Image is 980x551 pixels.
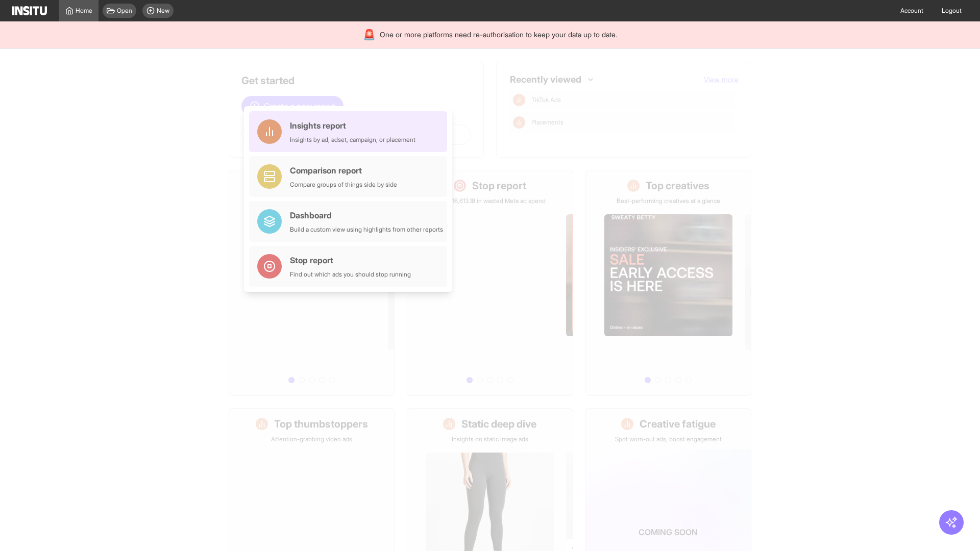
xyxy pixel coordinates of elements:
div: 🚨 [363,28,376,42]
span: New [157,7,169,15]
span: Open [117,7,132,15]
div: Insights report [290,119,415,132]
div: Stop report [290,254,411,266]
div: Insights by ad, adset, campaign, or placement [290,136,415,144]
span: One or more platforms need re-authorisation to keep your data up to date. [380,30,617,40]
div: Build a custom view using highlights from other reports [290,226,443,234]
img: Logo [12,6,47,15]
div: Compare groups of things side by side [290,181,397,189]
div: Dashboard [290,209,443,221]
div: Find out which ads you should stop running [290,270,411,279]
div: Comparison report [290,164,397,177]
span: Home [76,7,92,15]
